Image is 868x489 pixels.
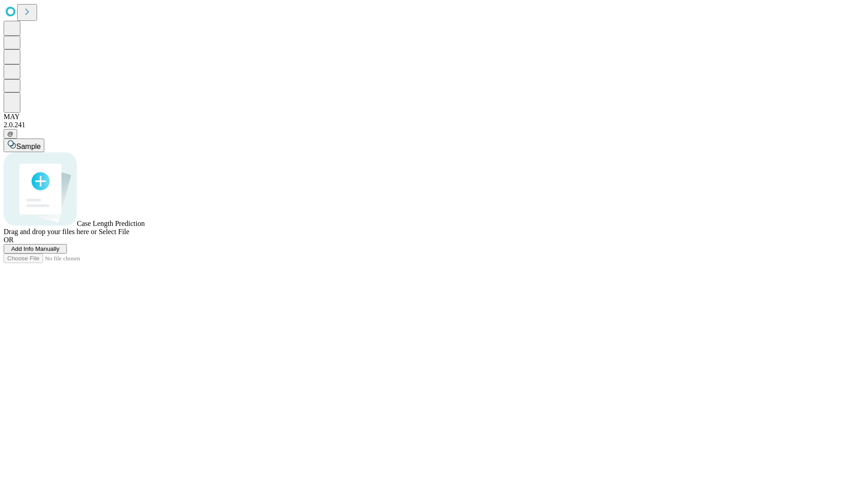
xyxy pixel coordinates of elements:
div: 2.0.241 [4,121,864,129]
div: MAY [4,113,864,121]
span: Case Length Prediction [77,220,145,227]
span: Add Info Manually [11,245,60,252]
span: Sample [16,143,41,150]
span: @ [7,130,14,137]
span: Drag and drop your files here or [4,228,97,235]
button: @ [4,129,17,139]
span: Select File [99,228,129,235]
span: OR [4,236,14,244]
button: Add Info Manually [4,244,67,254]
button: Sample [4,139,44,152]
